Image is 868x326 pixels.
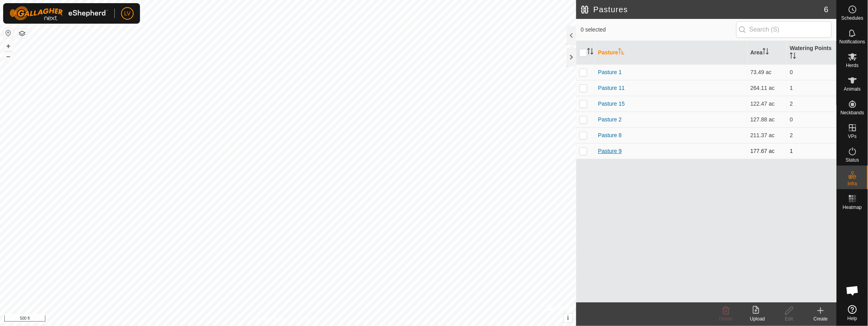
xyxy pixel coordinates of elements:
[581,26,736,34] span: 0 selected
[4,28,13,38] button: Reset Map
[787,41,836,65] th: Watering Points
[787,112,836,127] td: 0
[587,49,594,56] p-sorticon: Activate to sort
[747,143,787,159] td: 177.67 ac
[736,21,832,38] input: Search (S)
[841,16,863,20] span: Schedules
[773,315,805,322] div: Edit
[840,39,865,44] span: Notifications
[747,64,787,80] td: 73.49 ac
[719,316,733,322] span: Delete
[841,279,864,302] div: Open chat
[598,85,625,91] a: Pasture 11
[742,315,773,322] div: Upload
[763,49,769,56] p-sorticon: Activate to sort
[787,127,836,143] td: 2
[257,316,286,323] a: Privacy Policy
[598,69,622,75] a: Pasture 1
[595,41,747,65] th: Pasture
[790,54,796,60] p-sorticon: Activate to sort
[787,96,836,112] td: 2
[598,132,622,138] a: Pasture 8
[787,64,836,80] td: 0
[598,148,622,154] a: Pasture 9
[843,205,862,210] span: Heatmap
[9,6,108,20] img: Gallagher Logo
[296,316,319,323] a: Contact Us
[564,314,573,322] button: i
[4,52,13,61] button: –
[598,101,625,107] a: Pasture 15
[847,316,857,321] span: Help
[846,63,859,68] span: Herds
[17,29,27,38] button: Map Layers
[824,4,829,15] span: 6
[787,143,836,159] td: 1
[567,315,569,321] span: i
[124,9,131,18] span: LV
[846,158,859,162] span: Status
[787,80,836,96] td: 1
[598,116,622,123] a: Pasture 2
[847,181,857,186] span: Infra
[747,112,787,127] td: 127.88 ac
[840,110,864,115] span: Neckbands
[805,315,836,322] div: Create
[747,127,787,143] td: 211.37 ac
[848,134,857,139] span: VPs
[747,96,787,112] td: 122.47 ac
[837,302,868,324] a: Help
[844,87,861,91] span: Animals
[4,41,13,51] button: +
[747,41,787,65] th: Area
[581,5,824,14] h2: Pastures
[618,49,625,56] p-sorticon: Activate to sort
[747,80,787,96] td: 264.11 ac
